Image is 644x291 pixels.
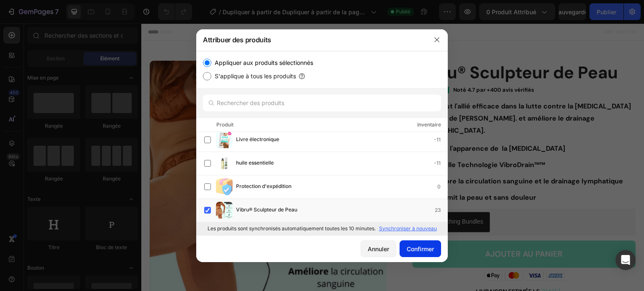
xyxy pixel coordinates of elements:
strong: Le Vibru est l'allié efficace dans la lutte contre la [MEDICAL_DATA] et la perte de [PERSON_NAME]... [272,78,490,111]
button: Annuler [361,240,396,257]
img: produit-img [216,202,233,219]
div: Kaching Bundles [298,194,342,203]
font: huile essentielle [236,160,274,166]
font: Annuler [368,245,389,252]
font: -11 [434,136,441,143]
button: Kaching Bundles [275,189,349,209]
font: Produit [216,121,234,128]
h1: Vibru® Sculpteur de Peau [271,37,495,61]
font: S'applique à tous les produits [215,72,296,80]
img: produit-img [216,178,233,195]
p: Réduit l'apparence de la [MEDICAL_DATA] [286,120,482,130]
font: Confirmer [407,245,434,252]
img: produit-img [216,155,233,172]
span: LIVRAISON ESTIMÉE LE [335,265,399,272]
font: Synchroniser à nouveau [379,225,437,232]
img: produit-img [216,131,233,148]
font: Protection d'expédition [236,183,291,189]
p: Nouvelle Technologie VibroDrain™™ [286,136,482,147]
input: Rechercher des produits [203,95,441,111]
span: [DATE] [400,265,419,272]
font: 0 [437,183,441,190]
p: Améliore la circulation sanguine et le drainage lymphatique [286,153,482,163]
div: Ouvrir Intercom Messenger [615,250,636,270]
font: Inventaire [417,121,441,128]
button: Confirmer [400,240,441,257]
font: 23 [435,207,441,213]
img: gempages_579508002592129633-d3d81198-fdef-4927-b9d2-f91d99d50938.png [341,246,425,257]
p: Raffermit la peau et sans douleur [286,169,482,179]
button: AJOUTER AU PANIER [271,217,495,245]
div: AJOUTER AU PANIER [344,226,422,236]
font: -11 [434,160,441,166]
font: Attribuer des produits [203,36,271,44]
font: Livre électronique [236,136,279,142]
font: Appliquer aux produits sélectionnés [215,59,313,66]
font: Vibru® Sculpteur de Peau [236,206,297,213]
img: KachingBundles.png [281,194,291,204]
p: Noté 4.7 par +400 avis vérifiés [312,63,393,70]
font: Les produits sont synchronisés automatiquement toutes les 10 minutes. [208,225,376,232]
